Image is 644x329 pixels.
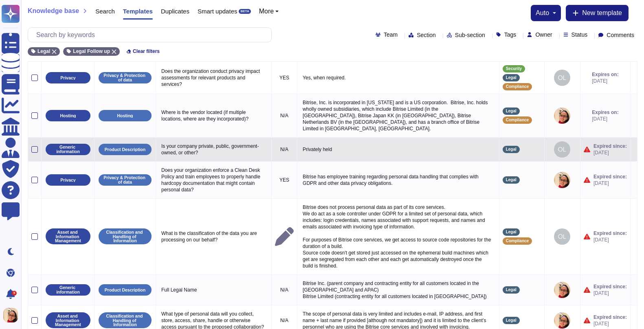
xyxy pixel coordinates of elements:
span: [DATE] [593,320,627,327]
span: Smart updates [198,8,237,14]
p: Product Description [105,147,145,152]
p: Yes, when required. [301,72,496,83]
span: Legal [506,109,517,113]
p: N/A [275,112,294,119]
span: Owner [535,32,552,37]
button: New template [566,5,629,21]
span: Legal [506,288,517,292]
p: Hosting [117,114,133,118]
p: What is the classification of the data you are processing on our behalf? [159,228,268,245]
span: Compliance [506,118,529,122]
button: More [259,8,279,15]
p: N/A [275,317,294,324]
span: Sub-section [455,32,485,38]
span: Legal [506,178,517,182]
span: More [259,8,274,15]
p: Privacy [60,76,75,80]
span: Comments [607,32,634,38]
img: user [3,308,18,322]
p: Bitrise has employee training regarding personal data handling that complies with GDPR and other ... [301,171,496,189]
span: [DATE] [593,149,627,156]
img: user [554,70,570,86]
img: user [554,312,570,329]
p: Bitrise, Inc. is incorporated in [US_STATE] and is a US corporation. Bitrise, Inc. holds wholly o... [301,97,496,134]
p: YES [275,75,294,81]
span: Team [384,32,398,37]
img: user [554,141,570,158]
span: Expired since: [593,143,627,149]
span: Expires on: [592,109,618,116]
span: Expired since: [593,283,627,290]
img: user [554,107,570,124]
span: Status [571,32,588,37]
span: Clear filters [133,49,160,54]
span: New template [582,10,622,16]
span: Tags [504,32,517,37]
span: [DATE] [593,180,627,186]
p: Classification and Handling of Information [101,230,149,243]
p: N/A [275,146,294,153]
p: Does the organization conduct privacy impact assessments for relevant products and services? [159,66,268,90]
span: [DATE] [593,237,627,243]
span: Legal [37,49,50,54]
p: Hosting [60,114,76,118]
p: Where is the vendor located (if multiple locations, where are they incorporated)? [159,107,268,124]
button: auto [536,10,556,16]
span: Legal [506,76,517,80]
span: Section [417,32,436,38]
p: Privacy & Protection of data [101,175,149,184]
span: Expired since: [593,314,627,320]
span: Expired since: [593,230,627,237]
p: Does your organization enforce a Clean Desk Policy and train employees to properly handle hardcop... [159,165,268,195]
p: Full Legal Name [159,285,268,295]
span: Knowledge base [28,8,79,14]
button: user [2,306,24,324]
img: user [554,172,570,188]
span: Legal Follow up [73,49,110,54]
p: Bitrise Inc. (parent company and contracting entity for all customers located in the [GEOGRAPHIC_... [301,278,496,302]
div: 5 [12,291,17,296]
p: Asset and Information Management [48,314,88,327]
p: Product Description [105,288,145,292]
span: Compliance [506,85,529,89]
p: Privacy [60,178,75,182]
p: Is your company private, public, government-owned, or other? [159,141,268,158]
span: Search [95,8,115,14]
span: Legal [506,230,517,234]
span: Expired since: [593,173,627,180]
span: Legal [506,318,517,322]
span: Compliance [506,239,529,243]
p: Privately held [301,144,496,155]
span: Expires on: [592,71,618,78]
span: Legal [506,147,517,151]
span: [DATE] [593,290,627,296]
p: Generic information [48,285,88,294]
input: Search by keywords [32,28,271,42]
div: BETA [239,9,251,14]
span: [DATE] [592,78,618,84]
p: Classification and Handling of Information [101,314,149,327]
img: user [554,282,570,298]
p: Privacy & Protection of data [101,73,149,82]
p: Generic information [48,145,88,154]
p: YES [275,177,294,183]
span: Templates [123,8,153,14]
img: user [554,228,570,245]
p: Bitrise does not process personal data as part of its core services. We do act as a sole controll... [301,202,496,271]
p: N/A [275,287,294,293]
p: Asset and Information Management [48,230,88,243]
span: Duplicates [161,8,189,14]
span: [DATE] [592,116,618,122]
span: Security [506,67,522,71]
span: auto [536,10,549,16]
